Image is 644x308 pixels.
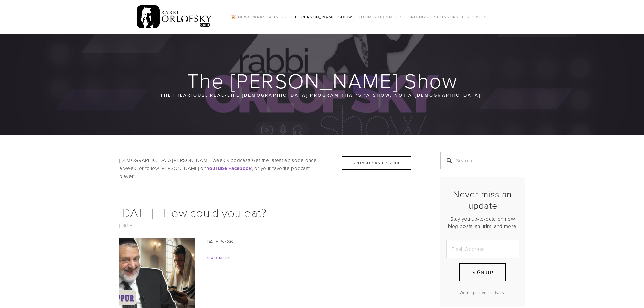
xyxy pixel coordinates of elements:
[473,13,491,21] a: More
[228,165,252,172] a: Facebook
[472,269,493,276] span: Sign Up
[430,14,432,20] span: /
[119,222,134,229] a: [DATE]
[160,91,484,99] p: The hilarious, real-life [DEMOGRAPHIC_DATA] program that’s “a show, not a [DEMOGRAPHIC_DATA]“
[119,156,424,181] p: [DEMOGRAPHIC_DATA][PERSON_NAME] weekly podcast! Get the latest episode once a week, or follow [PE...
[119,70,526,91] h1: The [PERSON_NAME] Show
[446,189,519,211] h2: Never miss an update
[207,165,227,172] strong: YouTube
[342,156,411,170] div: Sponsor an Episode
[207,165,227,172] a: YouTube
[446,290,519,295] p: We respect your privacy.
[395,14,397,20] span: /
[459,263,506,281] button: Sign Up
[356,13,395,21] a: Zoom Shiurim
[287,13,355,21] a: The [PERSON_NAME] Show
[446,215,519,230] p: Stay you up-to-date on new blog posts, shiurim, and more!
[440,152,525,169] input: Search
[119,238,424,246] p: [DATE] 5786
[228,165,252,172] strong: Facebook
[472,14,473,20] span: /
[206,255,232,261] a: Read More
[229,13,285,21] a: 🎉 NEW! Parasha in 5
[354,14,356,20] span: /
[446,240,519,258] input: Email Address
[397,13,430,21] a: Recordings
[137,4,212,30] img: RabbiOrlofsky.com
[285,14,287,20] span: /
[119,204,266,220] a: [DATE] - How could you eat?
[432,13,471,21] a: Sponsorships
